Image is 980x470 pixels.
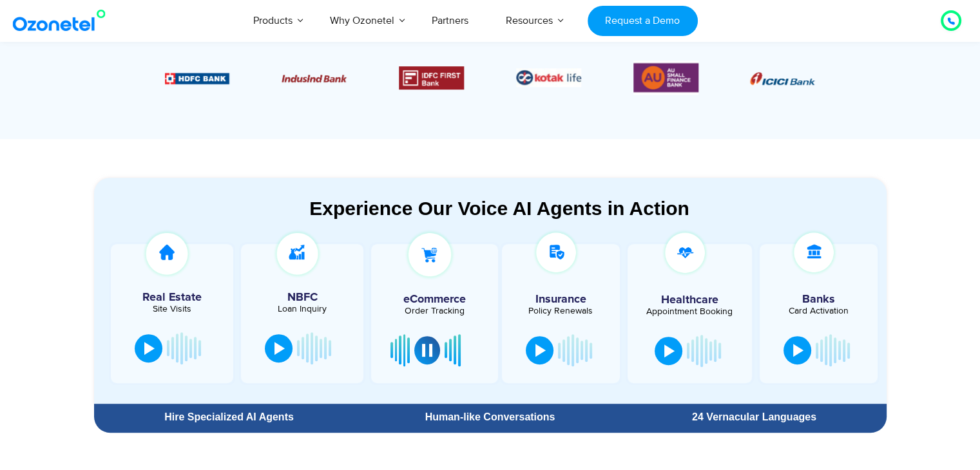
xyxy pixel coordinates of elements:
div: 4 / 6 [399,66,464,89]
h5: Insurance [508,294,613,305]
h5: NBFC [247,292,357,303]
div: Experience Our Voice AI Agents in Action [107,197,892,220]
img: Picture8.png [751,72,816,85]
img: Picture10.png [282,75,347,82]
div: Policy Renewals [508,306,613,315]
a: Request a Demo [588,6,698,36]
h5: Real Estate [117,292,227,303]
h5: eCommerce [378,294,491,305]
h5: Banks [766,294,871,305]
div: Loan Inquiry [247,305,357,314]
div: Appointment Booking [637,307,742,316]
div: 5 / 6 [516,68,581,87]
h5: Healthcare [637,294,742,306]
img: Picture9.png [164,73,229,84]
div: Order Tracking [378,306,491,315]
div: 6 / 6 [633,61,698,95]
div: Card Activation [766,306,871,315]
div: Image Carousel [165,61,816,95]
div: Human-like Conversations [364,412,615,422]
div: Hire Specialized AI Agents [101,412,358,422]
div: 1 / 6 [751,70,816,86]
div: 2 / 6 [164,70,229,86]
img: Picture13.png [633,61,698,95]
div: 24 Vernacular Languages [628,412,879,422]
div: 3 / 6 [282,70,347,86]
img: Picture26.jpg [516,68,581,87]
img: Picture12.png [399,66,464,89]
div: Site Visits [117,305,227,314]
